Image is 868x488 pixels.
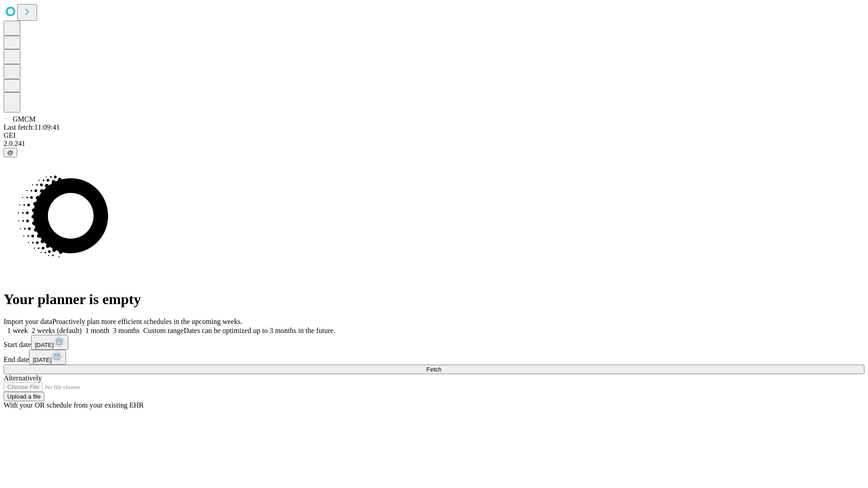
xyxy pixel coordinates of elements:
[7,149,14,156] span: @
[143,327,184,334] span: Custom range
[4,140,864,148] div: 2.0.241
[52,318,242,325] span: Proactively plan more efficient schedules in the upcoming weeks.
[4,350,864,365] div: End date
[29,350,66,365] button: [DATE]
[33,357,52,363] span: [DATE]
[4,318,52,325] span: Import your data
[85,327,109,334] span: 1 month
[7,327,28,334] span: 1 week
[4,335,864,350] div: Start date
[426,366,441,373] span: Fetch
[32,327,82,334] span: 2 weeks (default)
[35,342,54,348] span: [DATE]
[4,365,864,374] button: Fetch
[31,335,68,350] button: [DATE]
[113,327,140,334] span: 3 months
[184,327,335,334] span: Dates can be optimized up to 3 months in the future.
[13,115,36,123] span: GMCM
[4,392,44,401] button: Upload a file
[4,374,42,382] span: Alternatively
[4,291,864,308] h1: Your planner is empty
[4,131,864,140] div: GEI
[4,401,144,409] span: With your OR schedule from your existing EHR
[4,123,60,131] span: Last fetch: 11:09:41
[4,148,17,157] button: @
